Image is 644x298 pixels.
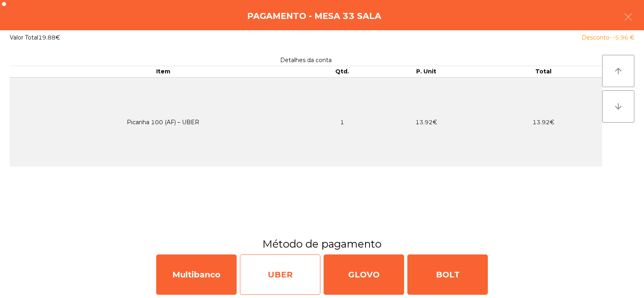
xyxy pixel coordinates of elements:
[240,254,320,295] div: UBER
[156,254,237,295] div: Multibanco
[10,34,38,41] span: Valor Total
[38,34,60,41] span: 19.88€
[316,77,367,167] td: 1
[316,66,367,77] th: Qtd.
[407,254,488,295] div: BOLT
[324,254,404,295] div: GLOVO
[10,77,316,167] td: Picanha 100 (AF) – UBER
[609,34,634,41] span: - -5.96 €
[485,77,602,167] td: 13.92€
[280,56,332,64] span: Detalhes da conta
[10,66,316,77] th: Item
[247,10,381,22] h4: Pagamento - Mesa 33 Sala
[6,237,638,251] h3: Método de pagamento
[367,77,485,167] td: 13.92€
[367,66,485,77] th: P. Unit
[582,33,634,42] div: Desconto
[613,66,623,76] i: arrow_upward
[613,102,623,111] i: arrow_downward
[485,66,602,77] th: Total
[602,90,634,123] button: arrow_downward
[602,55,634,87] button: arrow_upward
